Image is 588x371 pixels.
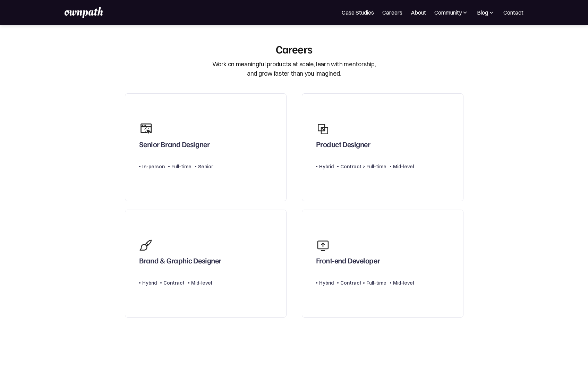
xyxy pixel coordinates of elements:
div: Hybrid [319,162,334,171]
div: In-person [142,162,165,171]
a: Product DesignerHybridContract > Full-timeMid-level [302,93,463,201]
div: Senior Brand Designer [139,140,210,152]
a: Contact [503,8,523,17]
a: Front-end DeveloperHybridContract > Full-timeMid-level [302,210,463,318]
div: Community [434,8,462,17]
div: Front-end Developer [316,256,380,268]
div: Blog [477,8,495,17]
div: Work on meaningful products at scale, learn with mentorship, and grow faster than you imagined. [212,60,376,78]
div: Contract > Full-time [340,162,386,171]
div: Senior [198,162,213,171]
div: Mid-level [393,162,414,171]
div: Contract [163,279,185,287]
a: Senior Brand DesignerIn-personFull-timeSenior [125,93,287,201]
div: Hybrid [319,279,334,287]
div: Hybrid [142,279,157,287]
div: Product Designer [316,140,370,152]
a: About [411,8,426,17]
a: Careers [382,8,402,17]
a: Brand & Graphic DesignerHybridContractMid-level [125,210,287,318]
div: Community [434,8,469,17]
div: Careers [276,42,313,56]
a: Case Studies [342,8,374,17]
div: Blog [477,8,488,17]
div: Full-time [171,162,191,171]
div: Brand & Graphic Designer [139,256,221,268]
div: Contract > Full-time [340,279,386,287]
div: Mid-level [393,279,414,287]
div: Mid-level [191,279,212,287]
